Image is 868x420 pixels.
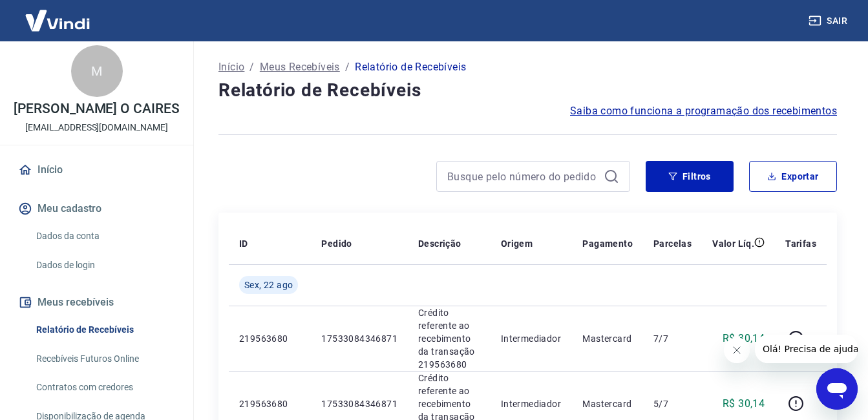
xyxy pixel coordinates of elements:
button: Meu cadastro [16,194,178,223]
a: Recebíveis Futuros Online [31,346,178,372]
button: Sair [806,9,852,33]
p: Valor Líq. [712,237,754,250]
p: [EMAIL_ADDRESS][DOMAIN_NAME] [25,121,168,134]
span: Sex, 22 ago [244,278,293,291]
p: Crédito referente ao recebimento da transação 219563680 [418,306,480,371]
p: ID [239,237,248,250]
p: / [249,59,254,75]
p: Parcelas [653,237,692,250]
h4: Relatório de Recebíveis [218,78,837,103]
button: Meus recebíveis [16,288,178,317]
span: Olá! Precisa de ajuda? [8,9,109,19]
a: Contratos com credores [31,374,178,401]
iframe: Mensagem da empresa [755,335,858,363]
p: 219563680 [239,397,301,410]
p: Pedido [321,237,352,250]
p: 17533084346871 [321,397,397,410]
a: Início [16,156,178,184]
a: Relatório de Recebíveis [31,317,178,343]
a: Início [218,59,244,75]
p: Origem [501,237,533,250]
div: M [71,45,123,97]
p: Tarifas [785,237,816,250]
iframe: Botão para abrir a janela de mensagens [816,368,858,410]
button: Exportar [749,161,837,192]
p: 17533084346871 [321,332,397,345]
iframe: Fechar mensagem [724,337,750,363]
a: Dados da conta [31,223,178,249]
a: Meus Recebíveis [260,59,340,75]
p: 5/7 [653,397,692,410]
p: Relatório de Recebíveis [355,59,466,75]
p: Intermediador [501,332,562,345]
p: R$ 30,14 [723,331,765,346]
p: Pagamento [582,237,633,250]
p: Intermediador [501,397,562,410]
button: Filtros [646,161,734,192]
img: Vindi [16,1,100,40]
a: Saiba como funciona a programação dos recebimentos [570,103,837,119]
p: Descrição [418,237,461,250]
p: / [345,59,350,75]
p: Mastercard [582,332,633,345]
p: Mastercard [582,397,633,410]
a: Dados de login [31,252,178,278]
p: [PERSON_NAME] O CAIRES [14,102,180,116]
p: 7/7 [653,332,692,345]
p: 219563680 [239,332,301,345]
input: Busque pelo número do pedido [447,167,598,186]
p: R$ 30,14 [723,396,765,412]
